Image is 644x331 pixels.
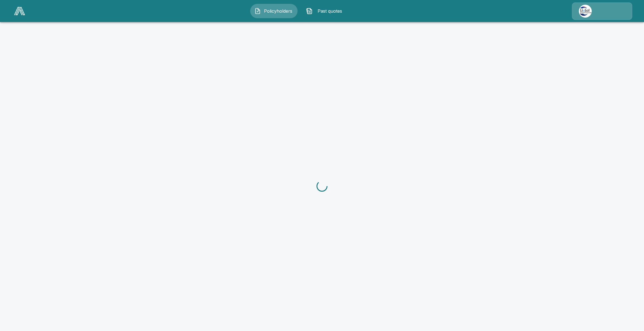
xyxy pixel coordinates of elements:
[306,8,313,14] img: Past quotes Icon
[302,4,349,18] button: Past quotes IconPast quotes
[14,7,25,15] img: AA Logo
[250,4,298,18] button: Policyholders IconPolicyholders
[254,8,261,14] img: Policyholders Icon
[263,8,293,14] span: Policyholders
[315,8,345,14] span: Past quotes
